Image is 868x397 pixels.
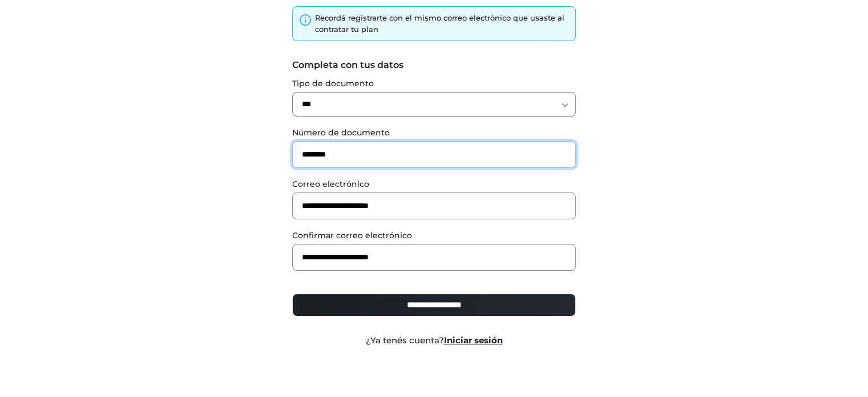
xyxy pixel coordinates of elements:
div: ¿Ya tenés cuenta? [284,334,584,347]
a: Iniciar sesión [444,335,503,346]
label: Correo electrónico [292,178,576,190]
label: Tipo de documento [292,78,576,90]
label: Confirmar correo electrónico [292,230,576,242]
label: Número de documento [292,127,576,139]
div: Recordá registrarte con el mismo correo electrónico que usaste al contratar tu plan [315,13,570,35]
label: Completa con tus datos [292,58,576,72]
